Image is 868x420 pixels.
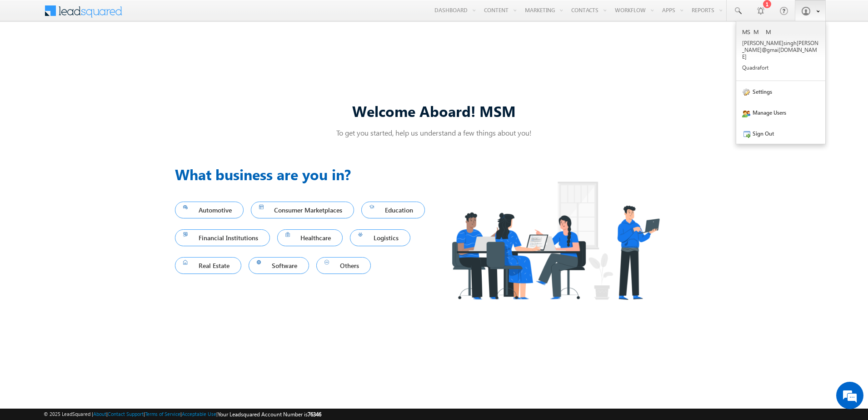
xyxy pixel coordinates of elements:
span: © 2025 LeadSquared | | | | | [44,410,321,419]
p: MSM M [742,28,819,35]
span: Real Estate [183,259,233,272]
p: [PERSON_NAME] singh [PERSON_NAME] @gmai [DOMAIN_NAME] [742,40,819,60]
h3: What business are you in? [175,163,434,185]
a: Contact Support [108,411,144,417]
span: Others [324,259,363,272]
a: Terms of Service [145,411,180,417]
span: Consumer Marketplaces [259,204,346,216]
a: MSM M [PERSON_NAME]singh[PERSON_NAME]@gmai[DOMAIN_NAME] Quadrafort [736,21,825,81]
a: Settings [736,81,825,102]
span: Logistics [358,232,402,244]
a: Acceptable Use [182,411,216,417]
span: Financial Institutions [183,232,262,244]
span: 76346 [308,411,321,418]
span: Automotive [183,204,235,216]
a: About [93,411,106,417]
p: To get you started, help us understand a few things about you! [175,128,693,137]
span: Education [369,204,417,216]
span: Healthcare [285,232,335,244]
span: Software [257,259,301,272]
div: Welcome Aboard! MSM [175,101,693,121]
span: Your Leadsquared Account Number is [218,411,321,418]
a: Manage Users [736,102,825,123]
img: Industry.png [434,163,677,318]
a: Sign Out [736,123,825,144]
p: Quadr afort [742,64,819,71]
